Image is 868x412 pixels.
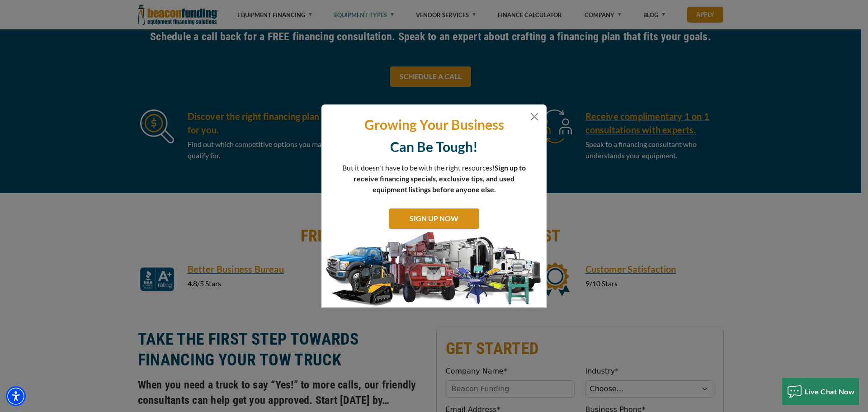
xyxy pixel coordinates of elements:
span: Live Chat Now [805,387,855,396]
a: SIGN UP NOW [389,208,479,229]
p: But it doesn't have to be with the right resources! [342,162,526,195]
button: Close [529,111,540,122]
div: Accessibility Menu [6,386,26,406]
span: Sign up to receive financing specials, exclusive tips, and used equipment listings before anyone ... [354,163,526,194]
p: Can Be Tough! [328,138,540,156]
img: subscribe-modal.jpg [321,231,547,308]
button: Live Chat Now [782,378,859,405]
p: Growing Your Business [328,116,540,133]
